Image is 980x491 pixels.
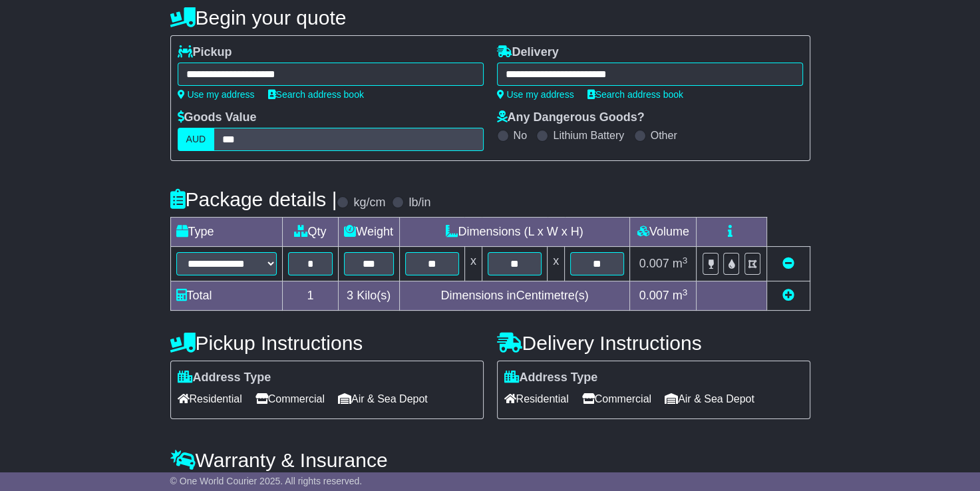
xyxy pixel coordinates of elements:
[639,257,669,270] span: 0.007
[497,332,810,354] h4: Delivery Instructions
[399,218,630,247] td: Dimensions (L x W x H)
[514,129,527,142] label: No
[504,371,598,385] label: Address Type
[283,218,338,247] td: Qty
[408,196,430,210] label: lb/in
[178,371,271,385] label: Address Type
[170,7,810,29] h4: Begin your quote
[347,289,353,302] span: 3
[639,289,669,302] span: 0.007
[683,255,688,265] sup: 3
[504,389,569,409] span: Residential
[170,332,484,354] h4: Pickup Instructions
[497,45,559,60] label: Delivery
[178,110,257,125] label: Goods Value
[553,129,624,142] label: Lithium Battery
[170,218,283,247] td: Type
[170,281,283,311] td: Total
[353,196,385,210] label: kg/cm
[582,389,651,409] span: Commercial
[178,389,242,409] span: Residential
[283,281,338,311] td: 1
[548,247,565,281] td: x
[170,188,337,210] h4: Package details |
[651,129,677,142] label: Other
[170,476,363,486] span: © One World Courier 2025. All rights reserved.
[178,45,232,60] label: Pickup
[673,257,688,270] span: m
[399,281,630,311] td: Dimensions in Centimetre(s)
[630,218,697,247] td: Volume
[170,449,810,471] h4: Warranty & Insurance
[782,257,794,270] a: Remove this item
[464,247,482,281] td: x
[673,289,688,302] span: m
[782,289,794,302] a: Add new item
[497,110,645,125] label: Any Dangerous Goods?
[338,218,399,247] td: Weight
[587,89,683,100] a: Search address book
[268,89,364,100] a: Search address book
[665,389,754,409] span: Air & Sea Depot
[178,89,255,100] a: Use my address
[338,389,428,409] span: Air & Sea Depot
[338,281,399,311] td: Kilo(s)
[255,389,325,409] span: Commercial
[178,128,215,151] label: AUD
[683,287,688,297] sup: 3
[497,89,574,100] a: Use my address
